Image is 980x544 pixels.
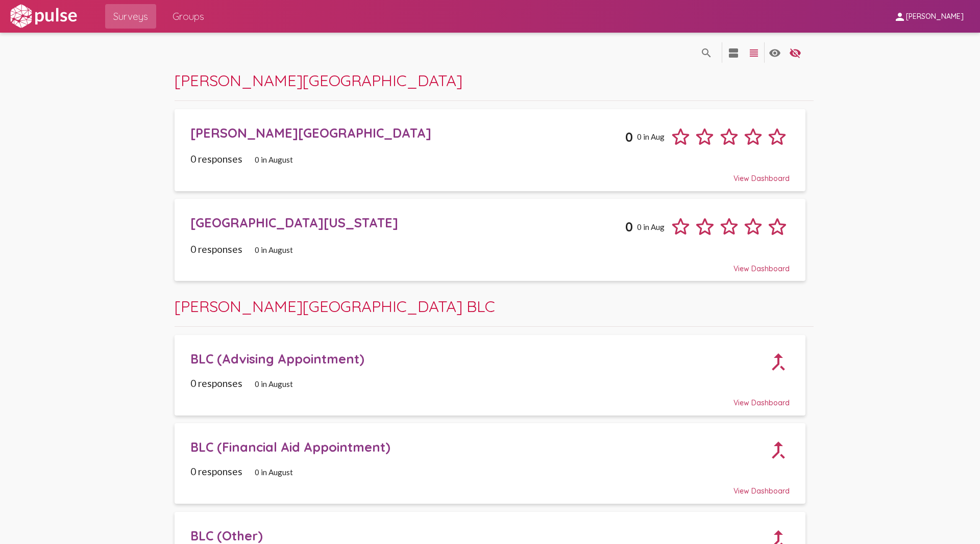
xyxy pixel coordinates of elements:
mat-icon: language [700,47,713,59]
a: BLC (Advising Appointment)0 responses0 in AugustView Dashboard [175,335,806,415]
button: language [785,42,805,63]
span: 0 responses [190,465,242,477]
div: BLC (Financial Aid Appointment) [190,439,767,455]
span: 0 in August [255,155,293,164]
mat-icon: language [769,47,781,59]
img: white-logo.svg [8,4,79,29]
button: [PERSON_NAME] [886,7,972,25]
button: language [723,42,744,63]
button: language [765,42,785,63]
span: Surveys [113,7,148,25]
div: View Dashboard [190,477,790,496]
a: Surveys [105,4,156,29]
span: [PERSON_NAME] [906,12,964,21]
span: 0 [625,219,633,235]
span: Groups [173,7,204,25]
div: [GEOGRAPHIC_DATA][US_STATE] [190,215,625,230]
button: language [696,42,717,63]
div: View Dashboard [190,389,790,407]
div: View Dashboard [190,165,790,183]
a: BLC (Financial Aid Appointment)0 responses0 in AugustView Dashboard [175,423,806,503]
span: 0 responses [190,377,242,389]
mat-icon: language [748,47,760,59]
span: 0 [625,129,633,145]
span: 0 in August [255,245,293,254]
span: [PERSON_NAME][GEOGRAPHIC_DATA] [175,70,462,90]
span: 0 responses [190,243,242,255]
div: BLC (Other) [190,528,767,543]
a: Groups [164,4,212,29]
mat-icon: person [894,11,906,23]
span: 0 in Aug [637,132,665,141]
a: [PERSON_NAME][GEOGRAPHIC_DATA]00 in Aug0 responses0 in AugustView Dashboard [175,109,806,191]
div: [PERSON_NAME][GEOGRAPHIC_DATA] [190,125,625,141]
mat-icon: call_merge [756,428,801,473]
mat-icon: language [727,47,740,59]
span: 0 in Aug [637,222,665,231]
span: 0 in August [255,468,293,477]
span: 0 in August [255,379,293,388]
span: 0 responses [190,153,242,165]
mat-icon: language [789,47,801,59]
mat-icon: call_merge [756,340,801,384]
a: [GEOGRAPHIC_DATA][US_STATE]00 in Aug0 responses0 in AugustView Dashboard [175,199,806,281]
button: language [744,42,764,63]
span: [PERSON_NAME][GEOGRAPHIC_DATA] BLC [175,296,495,316]
div: View Dashboard [190,255,790,273]
div: BLC (Advising Appointment) [190,351,767,367]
